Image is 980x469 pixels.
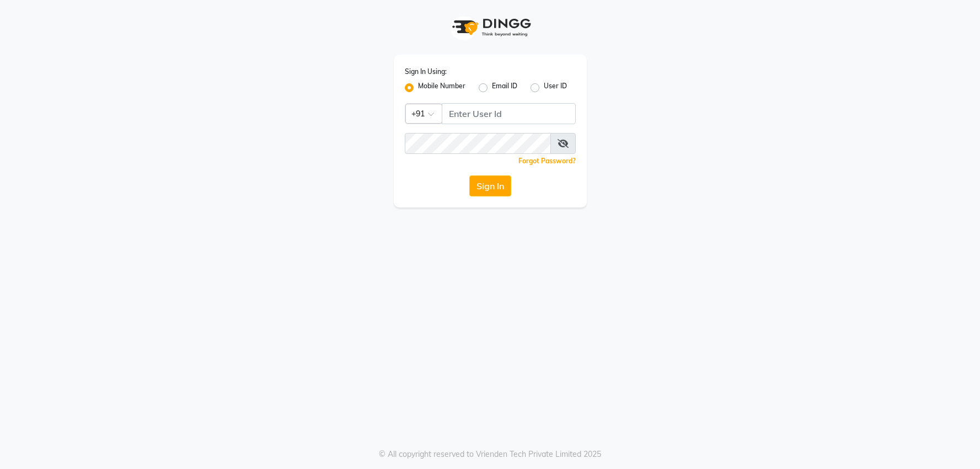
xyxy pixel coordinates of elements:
[446,11,534,44] img: logo1.svg
[518,157,576,165] a: Forgot Password?
[405,133,551,154] input: Username
[469,175,511,196] button: Sign In
[442,103,576,124] input: Username
[492,81,517,94] label: Email ID
[544,81,567,94] label: User ID
[418,81,465,94] label: Mobile Number
[405,67,447,77] label: Sign In Using:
